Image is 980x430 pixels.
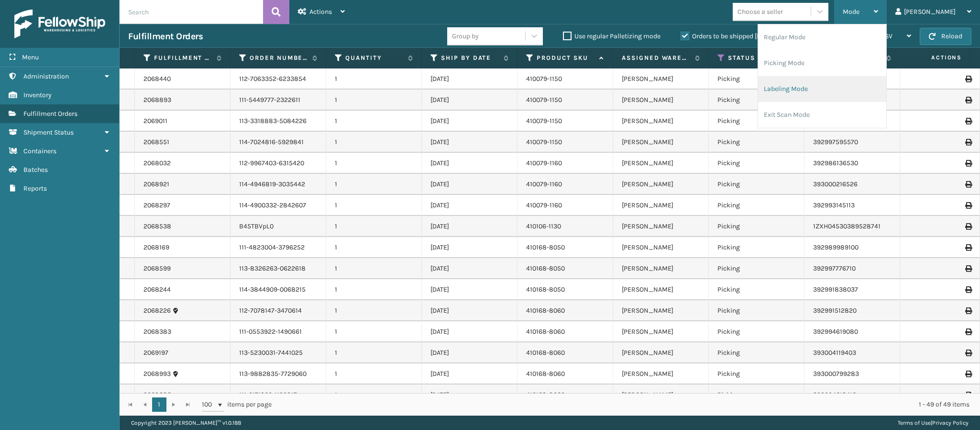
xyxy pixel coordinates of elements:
[526,180,562,188] a: 410079-1160
[613,90,709,111] td: [PERSON_NAME]
[143,306,171,316] a: 2068226
[526,96,562,104] a: 410079-1150
[709,279,804,300] td: Picking
[422,258,518,279] td: [DATE]
[143,264,171,273] a: 2068599
[613,195,709,216] td: [PERSON_NAME]
[422,385,518,406] td: [DATE]
[526,159,562,167] a: 410079-1160
[326,258,422,279] td: 1
[22,53,39,61] span: Menu
[622,54,690,62] label: Assigned Warehouse
[813,243,859,251] a: 392989989100
[758,50,886,76] li: Picking Mode
[613,68,709,90] td: [PERSON_NAME]
[326,195,422,216] td: 1
[843,8,859,16] span: Mode
[728,54,786,62] label: Status
[231,111,326,132] td: 113-3318883-5084226
[231,258,326,279] td: 113-8326263-0622618
[143,285,171,294] a: 2068244
[613,153,709,174] td: [PERSON_NAME]
[613,342,709,363] td: [PERSON_NAME]
[613,300,709,321] td: [PERSON_NAME]
[309,8,332,16] span: Actions
[422,342,518,363] td: [DATE]
[143,390,171,400] a: 2068385
[143,137,169,147] a: 2068551
[23,91,52,99] span: Inventory
[681,32,773,40] label: Orders to be shipped [DATE]
[231,216,326,237] td: B45TBVpL0
[23,110,77,118] span: Fulfillment Orders
[965,97,971,103] i: Print Label
[613,258,709,279] td: [PERSON_NAME]
[613,132,709,153] td: [PERSON_NAME]
[326,342,422,363] td: 1
[709,216,804,237] td: Picking
[23,72,69,80] span: Administration
[709,363,804,385] td: Picking
[422,111,518,132] td: [DATE]
[526,138,562,146] a: 410079-1150
[231,195,326,216] td: 114-4900332-2842607
[709,132,804,153] td: Picking
[326,216,422,237] td: 1
[422,174,518,195] td: [DATE]
[422,68,518,90] td: [DATE]
[613,363,709,385] td: [PERSON_NAME]
[526,285,565,294] a: 410168-8050
[526,201,562,209] a: 410079-1160
[965,160,971,167] i: Print Label
[326,321,422,342] td: 1
[231,321,326,342] td: 111-0553922-1490661
[326,300,422,321] td: 1
[898,419,931,426] a: Terms of Use
[813,349,856,357] a: 393004119403
[526,370,565,378] a: 410168-8060
[326,111,422,132] td: 1
[422,132,518,153] td: [DATE]
[920,28,971,45] button: Reload
[441,54,499,62] label: Ship By Date
[813,138,858,146] a: 392997595570
[965,223,971,230] i: Print Label
[326,363,422,385] td: 1
[143,222,171,231] a: 2068538
[452,31,479,41] div: Group by
[14,10,105,38] img: logo
[813,264,856,272] a: 392997776710
[422,195,518,216] td: [DATE]
[143,327,171,337] a: 2068383
[231,132,326,153] td: 114-7024816-5929841
[965,265,971,272] i: Print Label
[965,76,971,82] i: Print Label
[738,7,783,17] div: Choose a seller
[326,132,422,153] td: 1
[613,174,709,195] td: [PERSON_NAME]
[709,68,804,90] td: Picking
[143,74,171,84] a: 2068440
[813,306,857,315] a: 392991512820
[250,54,308,62] label: Order Number
[965,139,971,146] i: Print Label
[758,76,886,102] li: Labeling Mode
[709,153,804,174] td: Picking
[965,244,971,251] i: Print Label
[202,400,216,409] span: 100
[152,397,166,412] a: 1
[526,222,561,230] a: 410106-1130
[813,328,858,336] a: 392994619080
[422,363,518,385] td: [DATE]
[326,237,422,258] td: 1
[231,68,326,90] td: 112-7063352-6233854
[143,348,168,358] a: 2069197
[231,385,326,406] td: 111-0171260-1129817
[231,342,326,363] td: 113-5230031-7441025
[613,237,709,258] td: [PERSON_NAME]
[231,363,326,385] td: 113-9882835-7729060
[898,416,969,430] div: |
[758,24,886,50] li: Regular Mode
[23,147,56,155] span: Containers
[526,75,562,83] a: 410079-1150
